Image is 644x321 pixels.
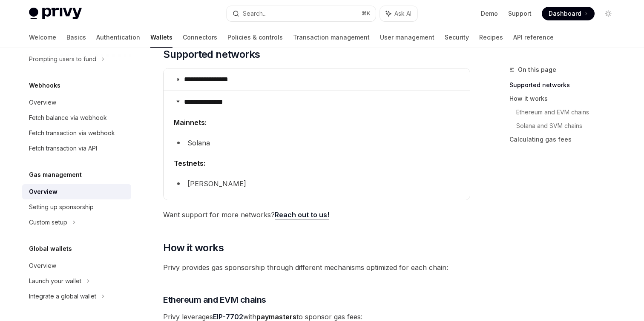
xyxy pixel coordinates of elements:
[513,27,554,48] a: API reference
[29,128,115,138] div: Fetch transaction via webhook
[174,159,205,168] strong: Testnets:
[29,187,57,197] div: Overview
[29,276,81,286] div: Launch your wallet
[96,27,140,48] a: Authentication
[22,199,131,215] a: Setting up sponsorship
[243,9,267,19] div: Search...
[509,133,622,146] a: Calculating gas fees
[549,9,581,18] span: Dashboard
[479,27,503,48] a: Recipes
[380,27,434,48] a: User management
[227,6,376,21] button: Search...⌘K
[481,9,498,18] a: Demo
[22,110,131,125] a: Fetch balance via webhook
[509,78,622,92] a: Supported networks
[227,27,283,48] a: Policies & controls
[509,92,622,105] a: How it works
[601,7,615,20] button: Toggle dark mode
[275,210,329,219] a: Reach out to us!
[22,258,131,273] a: Overview
[22,95,131,110] a: Overview
[29,80,60,91] h5: Webhooks
[445,27,469,48] a: Security
[256,312,296,321] strong: paymasters
[29,8,82,20] img: light logo
[293,27,370,48] a: Transaction management
[518,65,556,75] span: On this page
[163,261,470,273] span: Privy provides gas sponsorship through different mechanisms optimized for each chain:
[29,261,56,271] div: Overview
[542,7,595,20] a: Dashboard
[29,244,72,254] h5: Global wallets
[29,217,67,227] div: Custom setup
[150,27,172,48] a: Wallets
[362,10,371,17] span: ⌘ K
[183,27,217,48] a: Connectors
[174,137,460,149] li: Solana
[508,9,532,18] a: Support
[163,294,266,306] span: Ethereum and EVM chains
[22,141,131,156] a: Fetch transaction via API
[22,184,131,199] a: Overview
[163,241,224,255] span: How it works
[174,118,207,127] strong: Mainnets:
[516,119,622,133] a: Solana and SVM chains
[29,291,96,301] div: Integrate a global wallet
[22,125,131,141] a: Fetch transaction via webhook
[394,9,411,18] span: Ask AI
[174,178,460,190] li: [PERSON_NAME]
[380,6,417,21] button: Ask AI
[29,27,56,48] a: Welcome
[516,105,622,119] a: Ethereum and EVM chains
[66,27,86,48] a: Basics
[29,113,107,123] div: Fetch balance via webhook
[163,48,260,61] span: Supported networks
[29,202,94,212] div: Setting up sponsorship
[163,209,470,221] span: Want support for more networks?
[29,97,56,108] div: Overview
[29,170,82,180] h5: Gas management
[29,143,97,153] div: Fetch transaction via API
